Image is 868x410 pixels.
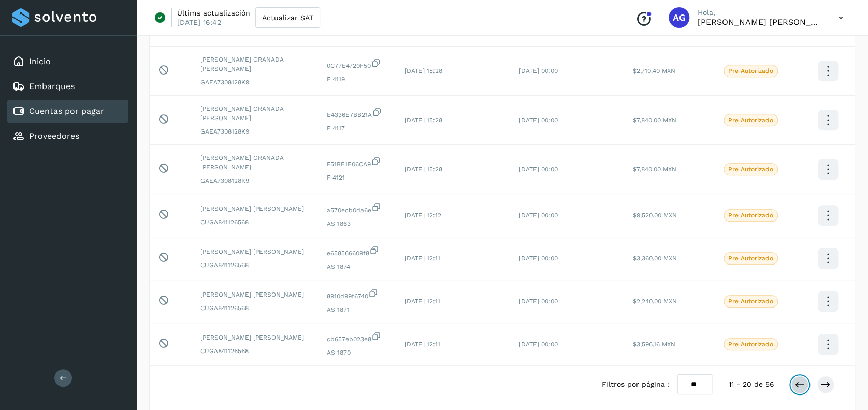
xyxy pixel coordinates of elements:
span: AS 1863 [327,219,388,228]
p: Pre Autorizado [728,116,773,124]
span: [PERSON_NAME] GRANADA [PERSON_NAME] [200,153,310,172]
span: [DATE] 00:00 [519,212,558,219]
a: Cuentas por pagar [29,106,104,116]
span: E4336E7BB21A [327,107,388,120]
span: [DATE] 00:00 [519,116,558,124]
a: Inicio [29,56,51,66]
span: CUGA841126568 [200,303,310,313]
span: 0C77E4720F50 [327,58,388,70]
span: $2,710.40 MXN [633,67,675,75]
span: [DATE] 15:28 [404,116,442,124]
span: [DATE] 00:00 [519,166,558,173]
span: F51BE1E06CA9 [327,156,388,169]
span: 11 - 20 de 56 [729,379,774,390]
p: Abigail Gonzalez Leon [698,17,822,27]
span: AS 1871 [327,305,388,314]
span: F 4121 [327,173,388,182]
div: Inicio [7,50,128,73]
span: [PERSON_NAME] [PERSON_NAME] [200,290,310,299]
span: cb657eb023e8 [327,331,388,344]
span: $9,520.00 MXN [633,212,677,219]
span: $3,596.16 MXN [633,341,675,348]
span: GAEA7308128K9 [200,176,310,185]
span: $2,240.00 MXN [633,298,677,305]
p: Pre Autorizado [728,341,773,348]
span: [DATE] 00:00 [519,67,558,75]
span: [PERSON_NAME] [PERSON_NAME] [200,333,310,342]
span: Actualizar SAT [262,14,313,21]
span: [DATE] 15:28 [404,166,442,173]
p: Pre Autorizado [728,255,773,262]
span: F 4117 [327,124,388,133]
span: [PERSON_NAME] GRANADA [PERSON_NAME] [200,104,310,123]
span: F 4119 [327,75,388,84]
span: Filtros por página : [601,379,669,390]
span: [DATE] 12:11 [404,298,440,305]
span: $3,360.00 MXN [633,255,677,262]
p: Hola, [698,8,822,17]
span: [PERSON_NAME] [PERSON_NAME] [200,204,310,213]
span: CUGA841126568 [200,346,310,356]
button: Actualizar SAT [255,7,320,28]
span: CUGA841126568 [200,260,310,270]
span: $7,840.00 MXN [633,166,676,173]
span: [DATE] 00:00 [519,341,558,348]
span: GAEA7308128K9 [200,78,310,87]
span: AS 1870 [327,348,388,357]
span: AS 1874 [327,262,388,271]
span: [PERSON_NAME] GRANADA [PERSON_NAME] [200,55,310,74]
span: [DATE] 12:12 [404,212,441,219]
span: CUGA841126568 [200,217,310,227]
span: GAEA7308128K9 [200,127,310,136]
p: Pre Autorizado [728,298,773,305]
span: [DATE] 00:00 [519,298,558,305]
p: [DATE] 16:42 [177,18,221,27]
span: [DATE] 12:11 [404,341,440,348]
span: [DATE] 12:11 [404,255,440,262]
span: [DATE] 15:28 [404,67,442,75]
p: Última actualización [177,8,250,18]
div: Cuentas por pagar [7,100,128,123]
p: Pre Autorizado [728,67,773,75]
p: Pre Autorizado [728,212,773,219]
a: Proveedores [29,131,79,141]
div: Proveedores [7,125,128,148]
span: a570ecb0da6e [327,202,388,215]
span: 8910d99f6740 [327,288,388,301]
span: [DATE] 00:00 [519,255,558,262]
span: e658566609f8 [327,245,388,258]
span: $7,840.00 MXN [633,116,676,124]
div: Embarques [7,75,128,98]
p: Pre Autorizado [728,166,773,173]
a: Embarques [29,81,75,91]
span: [PERSON_NAME] [PERSON_NAME] [200,247,310,256]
